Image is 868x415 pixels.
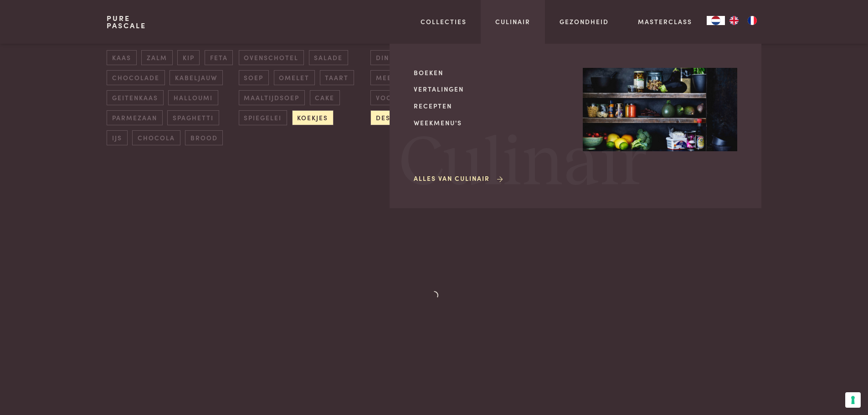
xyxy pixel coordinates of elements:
img: Culinair [583,68,737,152]
span: cake [310,90,340,105]
a: Collecties [421,17,467,26]
span: salade [309,50,348,65]
span: spiegelei [239,110,287,125]
a: EN [725,16,743,25]
span: voorgerecht [370,90,437,105]
div: Language [707,16,725,25]
span: parmezaan [107,110,162,125]
span: zalm [141,50,172,65]
span: soep [239,70,269,85]
span: feta [205,50,233,65]
span: kip [177,50,200,65]
a: FR [743,16,761,25]
span: geitenkaas [107,90,163,105]
span: taart [320,70,354,85]
a: Boeken [414,68,568,77]
a: Recepten [414,101,568,111]
span: ovenschotel [239,50,304,65]
a: PurePascale [107,15,146,29]
span: koekjes [292,110,334,125]
span: omelet [274,70,315,85]
aside: Language selected: Nederlands [707,16,761,25]
span: brood [185,130,223,145]
a: Alles van Culinair [414,174,504,183]
span: maaltijdsoep [239,90,305,105]
span: spaghetti [167,110,219,125]
span: kaas [107,50,136,65]
a: Vertalingen [414,84,568,94]
a: Masterclass [638,17,692,26]
a: NL [707,16,725,25]
a: Weekmenu's [414,118,568,128]
button: Uw voorkeuren voor toestemming voor trackingtechnologieën [845,392,861,408]
a: Gezondheid [560,17,609,26]
span: Culinair [399,129,647,199]
span: halloumi [168,90,218,105]
span: chocola [132,130,180,145]
span: diner [370,50,404,65]
span: meeneemlunch [370,70,443,85]
ul: Language list [725,16,761,25]
span: ijs [107,130,127,145]
span: dessert [370,110,414,125]
a: Culinair [495,17,530,26]
span: kabeljauw [169,70,222,85]
span: chocolade [107,70,164,85]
